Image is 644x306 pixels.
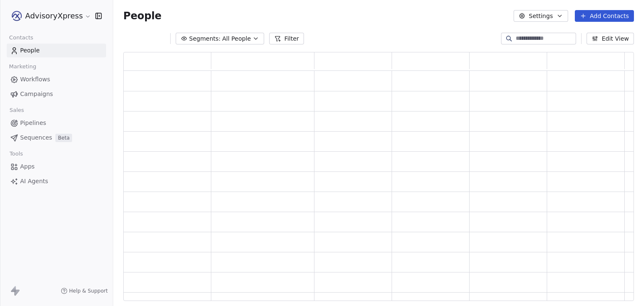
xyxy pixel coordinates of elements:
[55,134,72,142] span: Beta
[20,119,46,127] span: Pipelines
[5,31,37,44] span: Contacts
[587,33,634,44] button: Edit View
[123,10,161,22] span: People
[7,131,106,145] a: SequencesBeta
[7,116,106,130] a: Pipelines
[269,33,304,44] button: Filter
[7,160,106,174] a: Apps
[6,104,28,117] span: Sales
[20,46,40,55] span: People
[20,90,53,99] span: Campaigns
[7,44,106,57] a: People
[5,60,40,73] span: Marketing
[20,75,50,84] span: Workflows
[61,288,108,294] a: Help & Support
[25,10,83,21] span: AdvisoryXpress
[6,148,26,160] span: Tools
[575,10,634,22] button: Add Contacts
[7,87,106,101] a: Campaigns
[20,133,52,142] span: Sequences
[7,174,106,188] a: AI Agents
[189,34,221,43] span: Segments:
[20,162,35,171] span: Apps
[12,11,22,21] img: AX_logo_device_1080.png
[69,288,108,294] span: Help & Support
[222,34,251,43] span: All People
[20,177,48,186] span: AI Agents
[10,9,89,23] button: AdvisoryXpress
[7,73,106,86] a: Workflows
[514,10,568,22] button: Settings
